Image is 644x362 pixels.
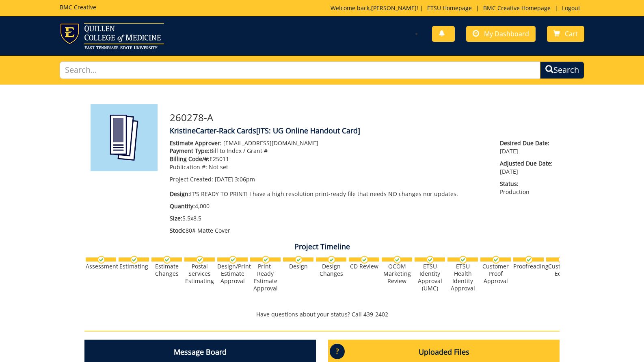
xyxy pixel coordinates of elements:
span: Stock: [170,227,186,234]
span: Billing Code/#: [170,155,210,163]
img: checkmark [328,256,335,264]
span: Desired Due Date: [500,139,553,147]
span: Adjusted Due Date: [500,159,553,168]
img: checkmark [196,256,204,264]
h3: 260278-A [170,112,553,123]
a: Logout [558,4,584,12]
p: [DATE] [500,159,553,176]
img: checkmark [426,256,434,264]
div: CD Review [349,263,379,270]
p: Have questions about your status? Call 439-2402 [84,310,560,318]
div: Assessment [86,263,116,270]
a: [PERSON_NAME] [371,4,417,12]
p: E25011 [170,155,488,163]
p: Production [500,180,553,196]
div: Estimate Changes [151,263,182,277]
p: 4,000 [170,202,488,210]
div: ETSU Identity Approval (UMC) [415,263,445,292]
img: checkmark [130,256,138,264]
span: Estimate Approver: [170,139,222,147]
a: My Dashboard [466,26,536,42]
a: Cart [547,26,584,42]
img: checkmark [393,256,401,264]
div: Design [283,263,313,270]
p: 80# Matte Cover [170,227,488,235]
a: BMC Creative Homepage [479,4,555,12]
img: checkmark [295,256,303,264]
p: 5.5x8.5 [170,214,488,222]
div: Estimating [119,263,149,270]
div: Customer Edits [546,263,577,277]
h5: BMC Creative [60,4,96,10]
p: [DATE] [500,139,553,155]
img: checkmark [97,256,105,264]
div: Customer Proof Approval [480,263,511,285]
img: Product featured image [91,104,158,171]
p: ? [330,344,345,359]
img: ETSU logo [60,23,164,49]
span: Not set [209,163,228,171]
div: Design/Print Estimate Approval [217,263,248,285]
p: IT'S READY TO PRINT! I have a high resolution print-ready file that needs NO changes nor updates. [170,190,488,198]
span: Status: [500,180,553,188]
img: checkmark [163,256,171,264]
img: checkmark [262,256,270,264]
div: Design Changes [316,263,346,277]
img: checkmark [361,256,368,264]
div: Print-Ready Estimate Approval [250,263,281,292]
div: ETSU Health Identity Approval [447,263,478,292]
h4: KristineCarter-Rack Cards [170,127,553,135]
span: [DATE] 3:06pm [215,175,255,183]
span: Size: [170,214,182,222]
div: Postal Services Estimating [184,263,215,285]
img: checkmark [492,256,500,264]
span: Design: [170,190,190,198]
div: Proofreading [513,263,544,270]
p: Welcome back, ! | | | [331,4,584,12]
div: QCOM Marketing Review [382,263,412,285]
span: Payment Type: [170,147,210,155]
p: [EMAIL_ADDRESS][DOMAIN_NAME] [170,139,488,147]
img: checkmark [229,256,237,264]
img: checkmark [525,256,533,264]
span: Project Created: [170,175,213,183]
a: ETSU Homepage [423,4,476,12]
span: Cart [565,29,578,38]
span: Quantity: [170,202,195,210]
img: checkmark [459,256,467,264]
h4: Project Timeline [84,243,560,251]
p: Bill to Index / Grant # [170,147,488,155]
img: checkmark [558,256,566,264]
span: Publication #: [170,163,207,171]
span: [ITS: UG Online Handout Card] [256,126,360,135]
button: Search [540,61,584,79]
span: My Dashboard [484,29,529,38]
input: Search... [60,61,540,79]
